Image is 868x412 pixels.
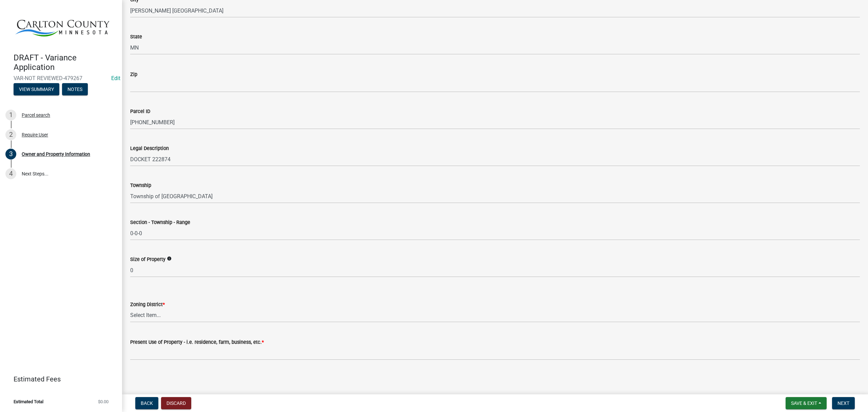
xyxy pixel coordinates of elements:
[62,83,88,95] button: Notes
[130,257,165,262] label: Size of Property
[167,256,172,261] i: info
[5,372,111,386] a: Estimated Fees
[161,397,191,409] button: Discard
[130,220,190,225] label: Section - Township - Range
[5,129,16,140] div: 2
[786,397,827,409] button: Save & Exit
[130,146,169,151] label: Legal Description
[130,72,137,77] label: Zip
[5,110,16,120] div: 1
[98,399,108,404] span: $0.00
[14,53,117,73] h4: DRAFT - Variance Application
[14,87,59,92] wm-modal-confirm: Summary
[111,75,120,81] a: Edit
[22,132,48,137] div: Require User
[5,149,16,160] div: 3
[832,397,855,409] button: Next
[5,168,16,179] div: 4
[141,400,153,406] span: Back
[14,7,111,46] img: Carlton County, Minnesota
[22,113,50,117] div: Parcel search
[130,109,150,114] label: Parcel ID
[130,340,264,345] label: Present Use of Property - i.e. residence, farm, business, etc.
[135,397,158,409] button: Back
[22,152,90,156] div: Owner and Property Information
[130,302,165,307] label: Zoning District
[14,399,43,404] span: Estimated Total
[62,87,88,92] wm-modal-confirm: Notes
[111,75,120,81] wm-modal-confirm: Edit Application Number
[14,75,108,81] span: VAR-NOT REVIEWED-479267
[130,183,151,188] label: Township
[837,400,849,406] span: Next
[791,400,817,406] span: Save & Exit
[14,83,59,95] button: View Summary
[130,35,142,39] label: State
